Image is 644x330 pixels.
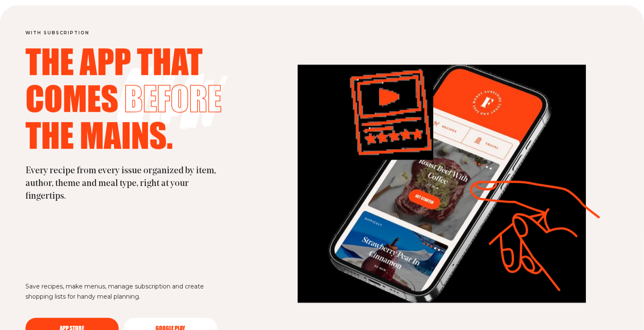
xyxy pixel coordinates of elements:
span: the mains. [25,118,173,152]
span: The app that [25,44,203,78]
span: comes [25,81,118,115]
p: Save recipes, make menus, manage subscription and create shopping lists for handy meal planning. [25,281,220,302]
img: subscription [298,64,586,302]
img: finger pointing to the device [348,67,433,160]
h3: Every recipe from every issue organized by item, author, theme and meal type, right at your finge... [25,165,220,203]
span: before [124,81,221,115]
p: with subscription [25,31,263,36]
